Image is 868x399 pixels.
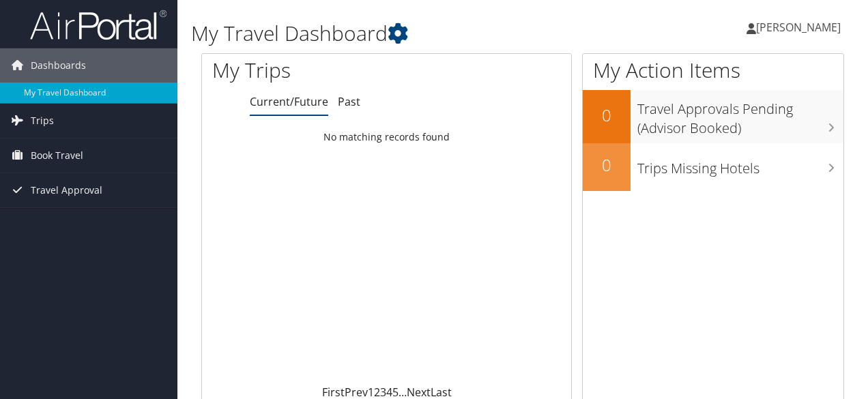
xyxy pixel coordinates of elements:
[202,125,571,149] td: No matching records found
[338,94,360,109] a: Past
[31,48,86,83] span: Dashboards
[637,93,843,138] h3: Travel Approvals Pending (Advisor Booked)
[583,56,843,85] h1: My Action Items
[212,56,407,85] h1: My Trips
[747,7,854,48] a: [PERSON_NAME]
[31,104,54,138] span: Trips
[583,90,843,143] a: 0Travel Approvals Pending (Advisor Booked)
[583,104,631,127] h2: 0
[250,94,328,109] a: Current/Future
[31,138,83,173] span: Book Travel
[637,152,843,178] h3: Trips Missing Hotels
[583,143,843,191] a: 0Trips Missing Hotels
[756,20,841,35] span: [PERSON_NAME]
[191,19,633,48] h1: My Travel Dashboard
[31,173,102,207] span: Travel Approval
[30,9,167,41] img: airportal-logo.png
[583,153,631,177] h2: 0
